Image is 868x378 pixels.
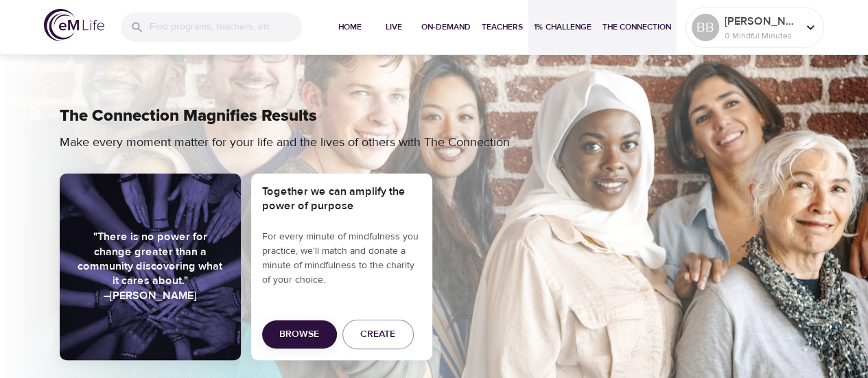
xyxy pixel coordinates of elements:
[421,20,471,34] span: On-Demand
[279,326,319,343] span: Browse
[342,320,414,349] button: Create
[377,20,410,34] span: Live
[725,29,797,42] p: 0 Mindful Minutes
[692,14,719,41] div: BB
[262,320,337,349] button: Browse
[482,20,523,34] span: Teachers
[76,230,224,303] h5: "There is no power for change greater than a community discovering what it cares about." –[PERSON...
[150,12,302,42] input: Find programs, teachers, etc...
[534,20,591,34] span: 1% Challenge
[602,20,671,34] span: The Connection
[60,106,809,126] h2: The Connection Magnifies Results
[44,9,104,41] img: logo
[262,185,421,214] h5: Together we can amplify the power of purpose
[360,326,395,343] span: Create
[262,230,421,287] p: For every minute of mindfulness you practice, we’ll match and donate a minute of mindfulness to t...
[60,133,574,152] p: Make every moment matter for your life and the lives of others with The Connection
[725,13,797,29] p: [PERSON_NAME][DOMAIN_NAME][EMAIL_ADDRESS][DOMAIN_NAME]
[333,20,366,34] span: Home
